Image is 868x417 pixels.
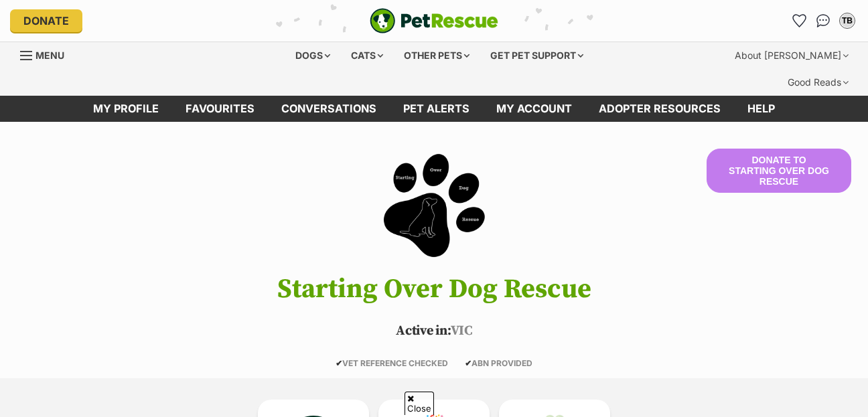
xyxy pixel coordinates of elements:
div: Cats [342,42,392,69]
a: Favourites [172,96,268,122]
div: Other pets [394,42,479,69]
div: TB [841,14,854,27]
div: About [PERSON_NAME] [725,42,858,69]
a: Adopter resources [585,96,734,122]
a: Pet alerts [390,96,483,122]
div: Dogs [286,42,340,69]
a: PetRescue [370,8,498,33]
a: Help [734,96,788,122]
span: Menu [35,50,64,61]
ul: Account quick links [788,10,858,31]
icon: ✔ [465,358,472,368]
button: Donate to Starting Over Dog Rescue [707,149,851,193]
span: Close [405,392,434,415]
a: Donate [10,9,82,32]
a: My account [483,96,585,122]
div: Good Reads [778,69,858,96]
a: Conversations [812,10,834,31]
a: conversations [268,96,390,122]
img: Starting Over Dog Rescue [358,149,510,262]
span: Active in: [396,323,450,339]
img: chat-41dd97257d64d25036548639549fe6c8038ab92f7586957e7f3b1b290dea8141.svg [816,14,830,27]
a: Favourites [788,10,810,31]
span: VET REFERENCE CHECKED [336,358,448,368]
img: logo-e224e6f780fb5917bec1dbf3a21bbac754714ae5b6737aabdf751b685950b380.svg [370,8,498,33]
a: Menu [20,42,74,66]
a: My profile [80,96,172,122]
button: My account [837,10,858,31]
icon: ✔ [336,358,342,368]
div: Get pet support [481,42,593,69]
span: ABN PROVIDED [465,358,532,368]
